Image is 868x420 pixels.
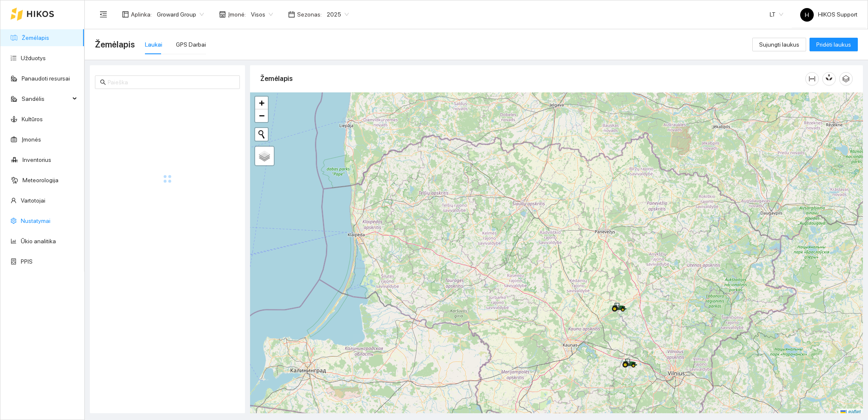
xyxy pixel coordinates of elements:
a: Zoom out [255,109,268,122]
a: Pridėti laukus [810,41,858,48]
a: Sujungti laukus [752,41,806,48]
span: − [259,110,264,121]
span: Groward Group [157,8,204,21]
a: Zoom in [255,97,268,109]
button: column-width [805,72,819,86]
button: Initiate a new search [255,128,268,141]
span: H [805,8,809,22]
a: Užduotys [21,55,46,61]
button: Sujungti laukus [752,38,806,51]
a: Žemėlapis [22,34,49,41]
a: Panaudoti resursai [22,75,70,82]
span: menu-fold [100,11,107,18]
a: PPIS [21,258,33,265]
a: Kultūros [22,116,43,122]
span: Aplinka : [131,10,152,19]
div: GPS Darbai [176,40,206,49]
span: shop [219,11,226,18]
span: 2025 [327,8,349,21]
a: Nustatymai [21,217,50,224]
span: Sezonas : [297,10,322,19]
button: menu-fold [95,6,112,23]
span: LT [770,8,783,21]
span: Sandėlis [22,90,70,107]
a: Layers [255,147,274,165]
a: Vartotojai [21,197,45,204]
span: column-width [806,75,818,82]
span: Pridėti laukus [816,40,851,49]
div: Žemėlapis [260,67,805,91]
span: Sujungti laukus [759,40,799,49]
span: layout [122,11,129,18]
a: Inventorius [22,156,51,163]
span: search [100,79,106,85]
input: Paieška [108,78,235,87]
a: Leaflet [840,409,861,415]
span: calendar [288,11,295,18]
div: Laukai [145,40,162,49]
span: HIKOS Support [800,11,857,18]
a: Ūkio analitika [21,238,56,245]
a: Meteorologija [22,177,58,184]
span: Visos [251,8,273,21]
span: Žemėlapis [95,38,135,51]
span: Įmonė : [228,10,246,19]
a: Įmonės [22,136,41,143]
span: + [259,97,264,108]
button: Pridėti laukus [810,38,858,51]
